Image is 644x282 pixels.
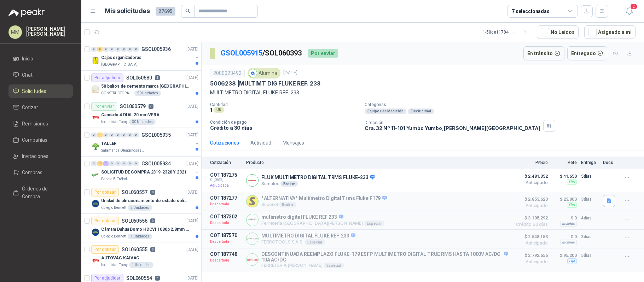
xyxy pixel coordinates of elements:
[483,27,531,38] div: 1 - 50 de 11784
[141,161,171,166] p: GSOL005934
[581,251,599,260] p: 5 días
[304,239,325,245] div: Especial
[103,47,109,52] div: 0
[214,107,224,113] div: UN
[512,160,548,165] p: Precio
[91,131,200,153] a: 0 1 0 0 0 0 0 0 GSOL005935[DATE] Company LogoTALLERSalamanca Oleaginosas SAS
[246,160,508,165] p: Producto
[8,68,73,82] a: Chat
[248,68,280,78] div: Alumina
[581,195,599,204] p: 3 días
[210,201,242,208] p: Descartada
[134,90,161,96] div: 50 Unidades
[101,255,139,262] p: AUTOVAC KAIVAC
[122,247,147,252] p: SOL060555
[129,262,153,268] div: 1 Unidades
[552,172,577,181] p: $ 41.650
[210,214,242,219] p: COT187302
[552,160,577,165] p: Flete
[603,160,617,165] p: Docs
[210,120,359,125] p: Condición de pago
[101,140,117,147] p: TALLER
[210,69,245,77] div: 2000023492
[115,161,121,166] div: 0
[567,258,577,264] div: Fijo
[261,214,384,221] p: mutimetro digital FLUKE REF 233
[91,217,119,225] div: Por cotizar
[126,75,152,80] p: SOL060580
[128,234,152,239] div: 1 Unidades
[8,84,73,98] a: Solicitudes
[8,166,73,179] a: Compras
[155,276,160,281] p: 5
[101,83,189,90] p: 50 bultos de cemento marca [GEOGRAPHIC_DATA][PERSON_NAME]
[91,188,119,196] div: Por cotizar
[365,108,406,114] div: Equipos de Medición
[129,119,156,125] div: 30 Unidades
[581,233,599,241] p: 3 días
[186,160,198,167] p: [DATE]
[22,104,38,111] span: Cotizar
[261,195,387,202] p: *ALTERNATIVA* Multímetro Digital Trms Fluke F179
[221,49,262,57] a: GSOL005915
[261,175,375,181] p: FLUK MULTIMETRO DIGITAL TRMS FLUKE-233
[552,233,577,241] p: $ 0
[560,240,577,245] div: Incluido
[210,195,242,201] p: COT187277
[308,49,338,58] div: Por enviar
[128,205,152,211] div: 2 Unidades
[512,204,548,208] span: Anticipado
[101,234,126,239] p: Colegio Bennett
[210,89,636,96] p: MULTIMETRO DIGITAL FLUKE REF. 233
[186,46,198,53] p: [DATE]
[91,133,97,137] div: 0
[126,276,152,281] p: SOL060554
[210,178,242,182] span: C: [DATE]
[537,25,579,39] button: No Leídos
[581,172,599,181] p: 5 días
[210,80,320,87] p: 5006238 | MULTIMT DIG FLUKE REF. 233
[127,133,133,137] div: 0
[91,257,100,265] img: Company Logo
[109,133,115,137] div: 0
[91,228,100,236] img: Company Logo
[91,56,100,65] img: Company Logo
[22,55,33,63] span: Inicio
[101,90,133,96] p: CONSTRUCTORA GRUPO FIP
[512,260,548,264] span: Anticipado
[91,245,119,254] div: Por cotizar
[91,45,200,67] a: 0 3 0 0 0 0 0 0 GSOL005936[DATE] Company LogoCajas organizadoras[GEOGRAPHIC_DATA]
[210,182,242,189] p: Adjudicada
[581,160,599,165] p: Entrega
[22,87,46,95] span: Solicitudes
[512,7,550,15] div: 7 seleccionadas
[261,233,355,239] p: MULTIMETRO DIGITAL FLUKE REF. 233
[512,172,548,181] span: $ 2.481.352
[122,218,147,223] p: SOL060556
[512,241,548,245] span: Anticipado
[210,139,239,147] div: Cotizaciones
[22,71,33,79] span: Chat
[210,238,242,245] p: Descartada
[210,172,242,178] p: COT187275
[91,161,97,166] div: 0
[512,233,548,241] span: $ 2.548.153
[210,107,212,113] p: 1
[280,181,298,187] div: Broker
[150,190,155,195] p: 0
[221,48,302,59] p: / SOL060393
[512,251,548,260] span: $ 2.792.656
[186,275,198,282] p: [DATE]
[408,108,434,114] div: Electricidad
[150,247,155,252] p: 0
[121,133,127,137] div: 0
[103,133,109,137] div: 0
[584,25,636,39] button: Asignado a mi
[523,46,564,60] button: En tránsito
[156,7,175,16] span: 27695
[210,125,359,131] p: Crédito a 30 días
[279,202,296,207] div: Broker
[26,27,73,36] p: [PERSON_NAME] [PERSON_NAME]
[8,117,73,130] a: Remisiones
[567,179,577,185] div: Flex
